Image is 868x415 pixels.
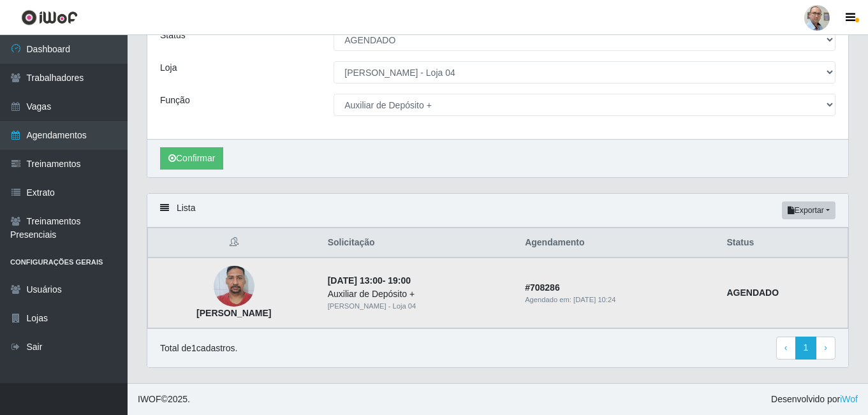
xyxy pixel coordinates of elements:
[388,275,411,286] time: 19:00
[160,29,186,42] label: Status
[782,201,835,219] button: Exportar
[320,228,518,258] th: Solicitação
[328,275,383,286] time: [DATE] 13:00
[147,194,848,228] div: Lista
[138,394,161,404] span: IWOF
[328,301,510,312] div: [PERSON_NAME] - Loja 04
[795,337,817,360] a: 1
[776,337,835,360] nav: pagination
[771,393,858,406] span: Desenvolvido por
[525,295,711,305] div: Agendado em:
[824,342,827,353] span: ›
[328,275,411,286] strong: -
[138,393,190,406] span: © 2025 .
[160,94,190,107] label: Função
[525,282,560,293] strong: # 708286
[196,308,271,318] strong: [PERSON_NAME]
[160,147,223,170] button: Confirmar
[840,394,858,404] a: iWof
[214,259,254,314] img: Francielio do Nascimento
[784,342,788,353] span: ‹
[573,296,615,303] time: [DATE] 10:24
[776,337,796,360] a: Previous
[816,337,835,360] a: Next
[517,228,719,258] th: Agendamento
[160,342,237,355] p: Total de 1 cadastros.
[726,288,779,298] strong: AGENDADO
[160,61,177,75] label: Loja
[21,10,78,25] img: CoreUI Logo
[719,228,848,258] th: Status
[328,288,510,301] div: Auxiliar de Depósito +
